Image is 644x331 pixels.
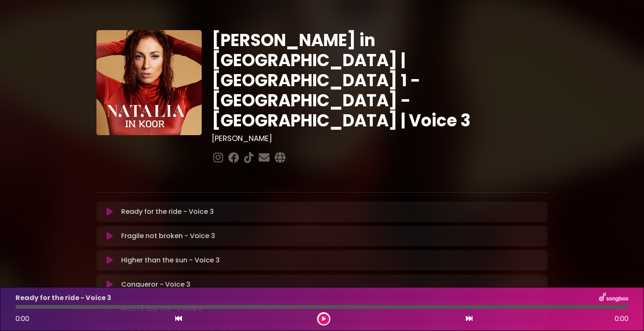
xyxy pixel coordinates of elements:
p: Conqueror - Voice 3 [121,280,190,290]
h1: [PERSON_NAME] in [GEOGRAPHIC_DATA] | [GEOGRAPHIC_DATA] 1 - [GEOGRAPHIC_DATA] - [GEOGRAPHIC_DATA] ... [212,30,548,131]
p: Ready for the ride - Voice 3 [16,293,111,303]
p: Fragile not broken - Voice 3 [121,231,215,241]
p: Ready for the ride - Voice 3 [121,207,214,217]
img: YTVS25JmS9CLUqXqkEhs [96,30,202,135]
span: 0:00 [16,314,29,323]
span: 0:00 [615,314,628,324]
h3: [PERSON_NAME] [212,134,548,143]
p: Higher than the sun - Voice 3 [121,255,220,265]
img: songbox-logo-white.png [599,293,628,303]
